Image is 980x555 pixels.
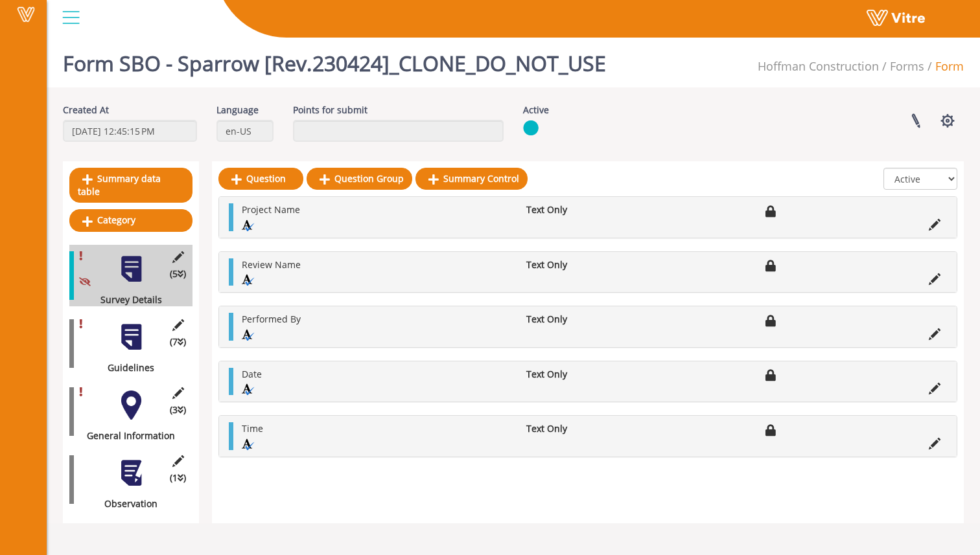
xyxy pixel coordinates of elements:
[242,203,300,216] span: Project Name
[242,368,262,380] span: Date
[520,258,627,271] li: Text Only
[170,471,186,484] span: (1 )
[520,422,627,435] li: Text Only
[69,361,183,374] div: Guidelines
[523,104,549,117] label: Active
[520,313,627,326] li: Text Only
[523,120,539,136] img: yes
[69,168,192,203] a: Summary data table
[69,293,183,306] div: Survey Details
[63,104,109,117] label: Created At
[520,368,627,381] li: Text Only
[69,209,192,231] a: Category
[242,258,301,271] span: Review Name
[890,58,924,74] a: Forms
[69,429,183,442] div: General Information
[63,32,606,87] h1: Form SBO - Sparrow [Rev.230424]_CLONE_DO_NOT_USE
[170,335,186,348] span: (7 )
[218,168,303,190] a: Question
[293,104,367,117] label: Points for submit
[170,403,186,416] span: (3 )
[520,203,627,216] li: Text Only
[242,422,263,435] span: Time
[758,58,879,74] span: 211
[924,58,964,75] li: Form
[216,104,259,117] label: Language
[69,497,183,510] div: Observation
[307,168,412,190] a: Question Group
[170,267,186,280] span: (5 )
[415,168,528,190] a: Summary Control
[242,313,301,325] span: Performed By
